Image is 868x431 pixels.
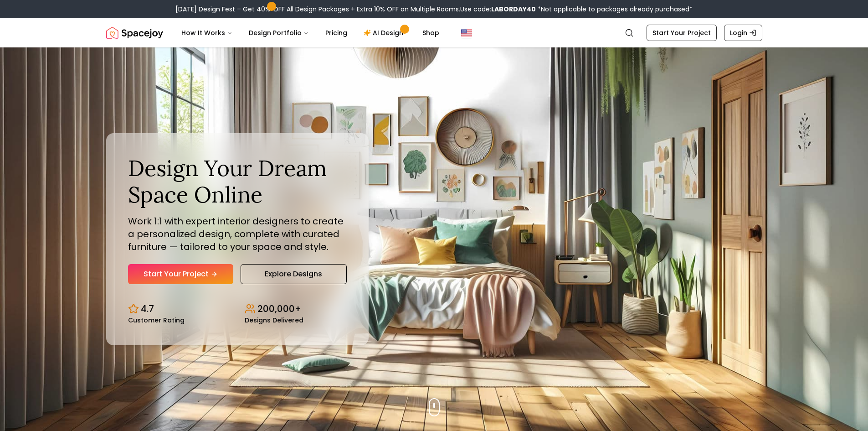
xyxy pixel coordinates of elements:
p: 4.7 [141,302,154,315]
a: Spacejoy [106,24,163,42]
img: Spacejoy Logo [106,24,163,42]
span: Use code: [460,5,536,14]
div: [DATE] Design Fest – Get 40% OFF All Design Packages + Extra 10% OFF on Multiple Rooms. [175,5,693,14]
img: United States [461,27,472,38]
nav: Main [174,24,447,42]
a: Explore Designs [241,264,347,284]
button: Design Portfolio [241,24,316,42]
p: Work 1:1 with expert interior designers to create a personalized design, complete with curated fu... [128,215,347,253]
a: AI Design [356,24,413,42]
button: How It Works [174,24,240,42]
a: Start Your Project [647,25,717,41]
a: Login [724,25,762,41]
b: LABORDAY40 [491,5,536,14]
p: 200,000+ [257,302,301,315]
div: Design stats [128,295,347,323]
a: Pricing [318,24,354,42]
small: Customer Rating [128,317,185,323]
h1: Design Your Dream Space Online [128,155,347,208]
span: *Not applicable to packages already purchased* [536,5,693,14]
a: Start Your Project [128,264,233,284]
nav: Global [106,18,762,47]
a: Shop [415,24,447,42]
small: Designs Delivered [245,317,303,323]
